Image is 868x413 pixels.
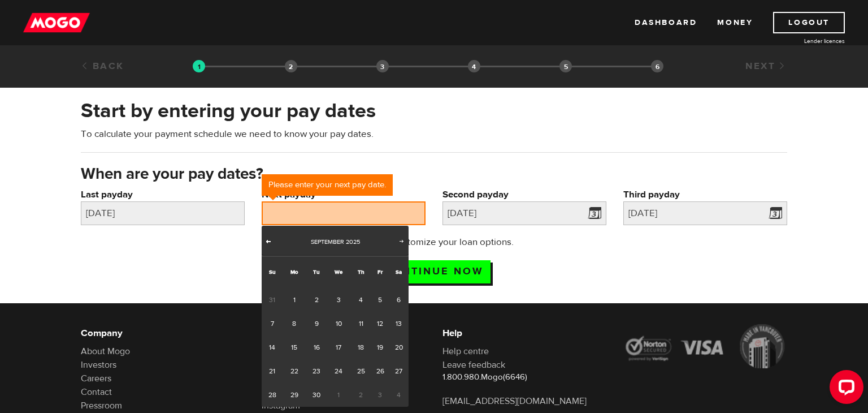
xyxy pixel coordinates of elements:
[442,395,587,407] a: [EMAIL_ADDRESS][DOMAIN_NAME]
[327,288,350,312] a: 3
[397,236,406,246] span: Next
[313,268,320,276] span: Tuesday
[81,359,116,371] a: Investors
[81,373,111,384] a: Careers
[81,188,245,201] label: Last payday
[283,288,306,312] a: 1
[821,365,868,413] iframe: LiveChat chat widget
[262,400,300,411] a: Instagram
[283,383,306,407] a: 29
[81,99,787,123] h2: Start by entering your pay dates
[262,383,283,407] a: 28
[396,236,407,248] a: Next
[262,174,393,196] div: Please enter your next pay date.
[389,383,409,407] span: 4
[322,235,546,249] p: Next up: Customize your loan options.
[263,236,274,248] a: Prev
[306,335,327,359] a: 16
[717,12,753,33] a: Money
[745,60,787,72] a: Next
[335,268,342,276] span: Wednesday
[623,324,787,368] img: legal-icons-92a2ffecb4d32d839781d1b4e4802d7b.png
[371,288,389,312] a: 5
[350,383,371,407] span: 2
[81,127,787,141] p: To calculate your payment schedule we need to know your pay dates.
[350,312,371,335] a: 11
[442,346,489,357] a: Help centre
[371,335,389,359] a: 19
[81,165,787,183] h3: When are your pay dates?
[81,386,112,398] a: Contact
[389,335,409,359] a: 20
[81,400,122,411] a: Pressroom
[635,12,697,33] a: Dashboard
[442,372,606,383] p: 1.800.980.Mogo(6646)
[283,312,306,335] a: 8
[264,236,273,246] span: Prev
[81,346,130,357] a: About Mogo
[327,335,350,359] a: 17
[283,335,306,359] a: 15
[389,312,409,335] a: 13
[442,359,505,371] a: Leave feedback
[358,268,364,276] span: Thursday
[262,288,283,312] span: 31
[81,326,245,340] h6: Company
[350,335,371,359] a: 18
[371,383,389,407] span: 3
[377,268,383,276] span: Friday
[371,312,389,335] a: 12
[81,60,124,72] a: Back
[262,312,283,335] a: 7
[290,268,298,276] span: Monday
[371,359,389,383] a: 26
[262,359,283,383] a: 21
[389,359,409,383] a: 27
[442,326,606,340] h6: Help
[442,188,606,201] label: Second payday
[377,260,491,283] input: Continue now
[350,359,371,383] a: 25
[283,359,306,383] a: 22
[760,37,845,45] a: Lender licences
[327,359,350,383] a: 24
[193,60,205,72] img: transparent-188c492fd9eaac0f573672f40bb141c2.gif
[306,359,327,383] a: 23
[346,238,360,246] span: 2025
[623,188,787,201] label: Third payday
[327,312,350,335] a: 10
[269,268,276,276] span: Sunday
[306,288,327,312] a: 2
[306,312,327,335] a: 9
[262,335,283,359] a: 14
[396,268,402,276] span: Saturday
[350,288,371,312] a: 4
[23,12,90,33] img: mogo_logo-11ee424be714fa7cbb0f0f49df9e16ec.png
[773,12,845,33] a: Logout
[311,238,344,246] span: September
[306,383,327,407] a: 30
[389,288,409,312] a: 6
[327,383,350,407] span: 1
